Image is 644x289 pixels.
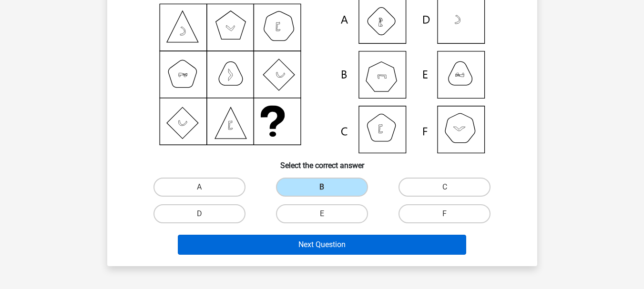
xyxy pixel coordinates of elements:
[399,178,491,197] label: C
[178,235,466,255] button: Next Question
[276,204,368,223] label: E
[153,178,245,197] label: A
[276,178,368,197] label: B
[153,204,245,223] label: D
[399,204,491,223] label: F
[123,153,522,170] h6: Select the correct answer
